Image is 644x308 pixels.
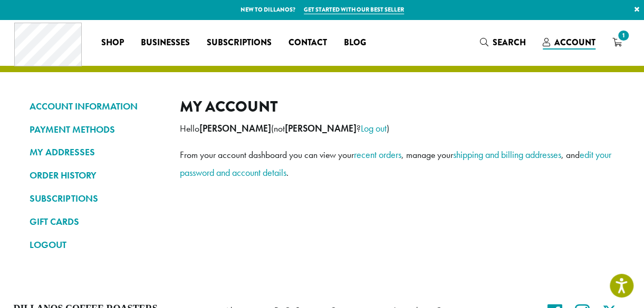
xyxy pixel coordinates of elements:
[180,97,615,116] h2: My account
[616,28,630,43] span: 1
[304,5,404,14] a: Get started with our best seller
[285,123,357,134] strong: [PERSON_NAME]
[472,34,534,51] a: Search
[361,122,387,134] a: Log out
[101,36,124,49] span: Shop
[453,148,561,161] a: shipping and billing addresses
[354,148,401,161] a: recent orders
[289,36,327,49] span: Contact
[93,34,132,51] a: Shop
[141,36,190,49] span: Businesses
[493,36,526,48] span: Search
[199,123,271,134] strong: [PERSON_NAME]
[180,146,615,182] p: From your account dashboard you can view your , manage your , and .
[30,236,164,254] a: LOGOUT
[30,121,164,138] a: PAYMENT METHODS
[30,213,164,231] a: GIFT CARDS
[180,120,615,137] p: Hello (not ? )
[30,166,164,184] a: ORDER HISTORY
[30,97,164,262] nav: Account pages
[30,97,164,115] a: ACCOUNT INFORMATION
[344,36,366,49] span: Blog
[554,36,595,48] span: Account
[207,36,272,49] span: Subscriptions
[180,148,611,178] a: edit your password and account details
[30,143,164,161] a: MY ADDRESSES
[30,190,164,207] a: SUBSCRIPTIONS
